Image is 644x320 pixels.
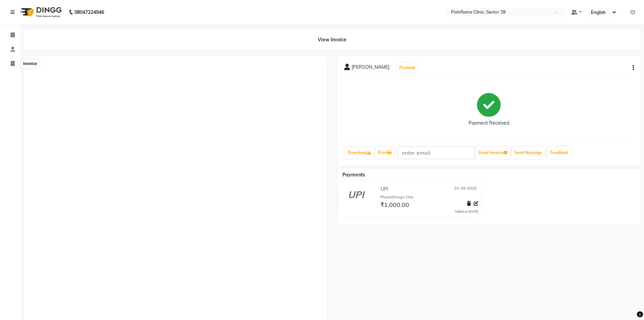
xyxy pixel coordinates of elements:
div: Physiotherapy Only [380,194,478,200]
span: ₹1,000.00 [380,201,409,210]
span: [PERSON_NAME] [352,64,389,73]
div: Added on [DATE] [455,209,478,214]
div: Invoice [21,60,39,68]
input: enter email [398,146,475,159]
button: Email Invoice [476,147,510,158]
div: Payment Received [469,120,509,127]
span: Payments [342,172,365,178]
button: Send Message [511,147,545,158]
div: View Invoice [24,29,641,50]
a: Print [375,147,394,158]
a: Download [345,147,374,158]
a: Feedback [547,147,571,158]
button: Prebook [398,63,417,72]
img: logo [17,3,64,22]
b: 08047224946 [74,3,104,22]
span: 01-09-2025 [454,186,477,193]
span: UPI [381,186,388,193]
